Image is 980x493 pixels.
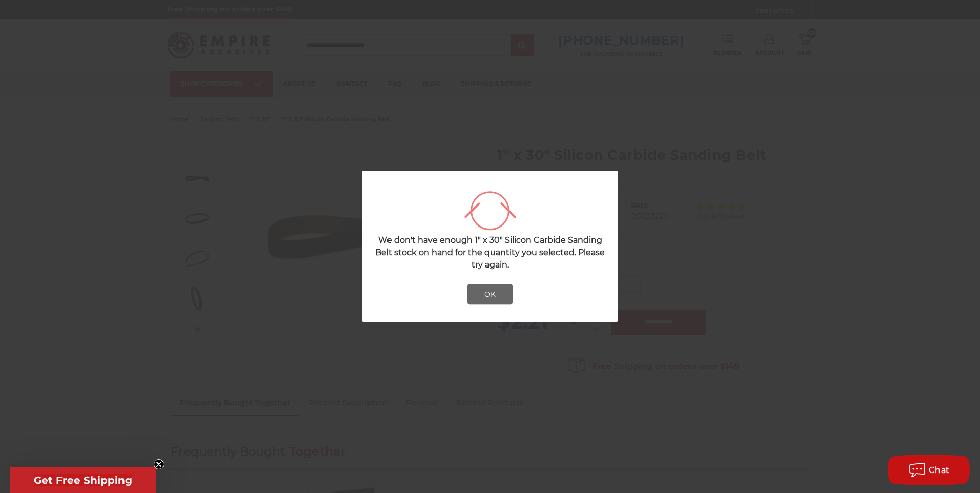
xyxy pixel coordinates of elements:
[375,236,605,270] span: We don't have enough 1" x 30" Silicon Carbide Sanding Belt stock on hand for the quantity you sel...
[34,474,132,486] span: Get Free Shipping
[929,465,950,475] span: Chat
[467,284,513,305] button: OK
[10,467,156,493] div: Get Free ShippingClose teaser
[888,455,970,485] button: Chat
[154,459,164,469] button: Close teaser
